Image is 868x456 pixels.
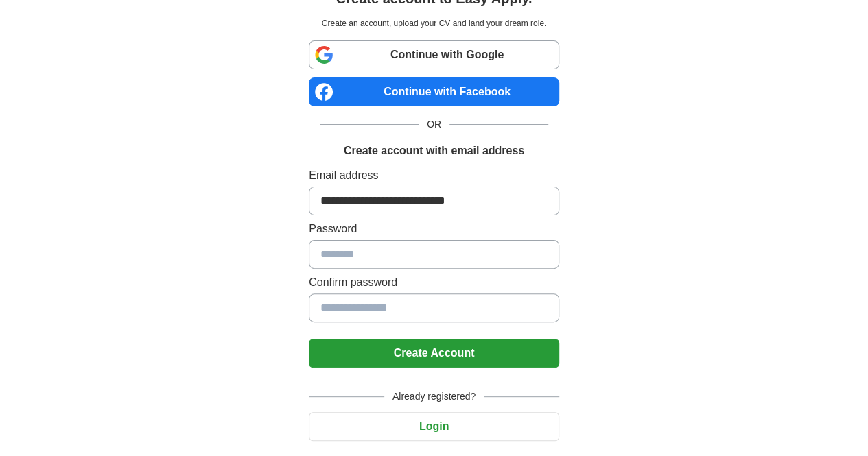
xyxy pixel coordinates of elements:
label: Email address [309,167,559,184]
button: Login [309,412,559,441]
button: Create Account [309,339,559,368]
h1: Create account with email address [344,143,524,159]
span: OR [419,117,449,132]
label: Password [309,221,559,237]
p: Create an account, upload your CV and land your dream role. [312,17,556,29]
a: Login [309,420,559,432]
span: Already registered? [384,389,484,404]
label: Confirm password [309,274,559,291]
a: Continue with Facebook [309,77,559,106]
a: Continue with Google [309,40,559,69]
